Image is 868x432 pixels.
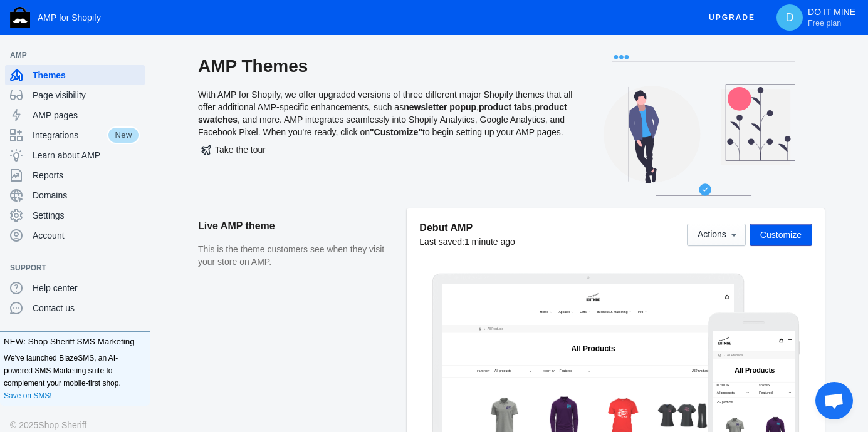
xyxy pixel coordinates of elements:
div: With AMP for Shopify, we offer upgraded versions of three different major Shopify themes that all... [198,55,574,208]
span: Contact us [33,302,140,314]
b: newsletter popup [404,102,476,112]
a: AMP pages [5,105,145,125]
img: Shop Sheriff Logo [10,7,30,28]
button: Customize [750,224,812,246]
a: Account [5,225,145,245]
img: image [421,19,465,63]
span: Apparel [342,80,374,91]
label: Sort by [297,254,330,265]
a: Save on SMS! [4,389,52,402]
label: Filter by [102,254,140,265]
span: Go to full site [14,394,221,411]
span: Themes [33,69,140,81]
button: Menu [217,19,243,44]
b: "Customize" [370,127,422,137]
span: All Products [130,125,181,147]
span: Gifts [404,80,424,91]
span: Reports [33,169,140,182]
button: Gifts [398,78,439,95]
span: AMP pages [33,109,140,121]
span: Free plan [808,18,841,28]
a: Settings [5,205,145,225]
span: Home [286,80,311,91]
b: product swatches [198,102,567,125]
span: Take the tour [201,145,266,155]
span: Page visibility [33,89,140,101]
h5: Debut AMP [419,221,515,234]
span: D [783,11,796,24]
span: 252 products [735,254,785,264]
img: image [14,9,58,53]
span: AMP for Shopify [38,13,101,23]
label: Filter by [14,158,113,170]
p: DO IT MINE [808,7,855,28]
span: New [107,126,140,144]
a: IntegrationsNew [5,125,145,145]
span: 1 minute ago [464,237,515,247]
span: Learn about AMP [33,149,140,162]
span: Upgrade [709,6,755,29]
button: Upgrade [699,6,765,29]
div: © 2025 [10,418,140,432]
button: Actions [687,224,746,246]
a: Page visibility [5,85,145,105]
p: This is the theme customers see when they visit your store on AMP. [198,244,394,268]
span: 252 products [14,208,61,217]
span: Domains [33,189,140,202]
span: Support [10,262,127,274]
a: Home [100,124,123,147]
span: › [121,125,128,147]
a: Themes [5,65,145,85]
a: Shop Sheriff [38,418,86,432]
span: Info [575,80,590,91]
a: Contact us [5,298,145,318]
span: Settings [33,209,140,222]
div: Open chat [815,382,853,419]
span: AMP [10,49,127,61]
button: Business & Marketing [447,78,561,95]
span: › [33,63,40,85]
span: All Products [66,108,184,130]
span: All Products [42,63,93,85]
span: Customize [760,230,802,240]
h2: AMP Themes [198,55,574,78]
a: Learn about AMP [5,145,145,165]
button: Add a sales channel [127,265,147,270]
div: Last saved: [419,235,515,248]
span: Actions [698,230,726,240]
a: Domains [5,185,145,205]
label: Sort by [139,158,238,170]
span: Help center [33,282,140,294]
span: All Products [379,182,508,206]
span: Account [33,229,140,242]
a: Home [11,63,34,86]
span: Business & Marketing [454,80,545,91]
span: Integrations [33,129,107,141]
button: Take the tour [198,138,269,161]
button: Info [568,78,607,95]
button: Apparel [335,78,390,95]
a: Reports [5,165,145,185]
button: Add a sales channel [127,53,147,58]
h2: Live AMP theme [198,208,394,244]
button: Home [280,78,328,95]
b: product tabs [479,102,532,112]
